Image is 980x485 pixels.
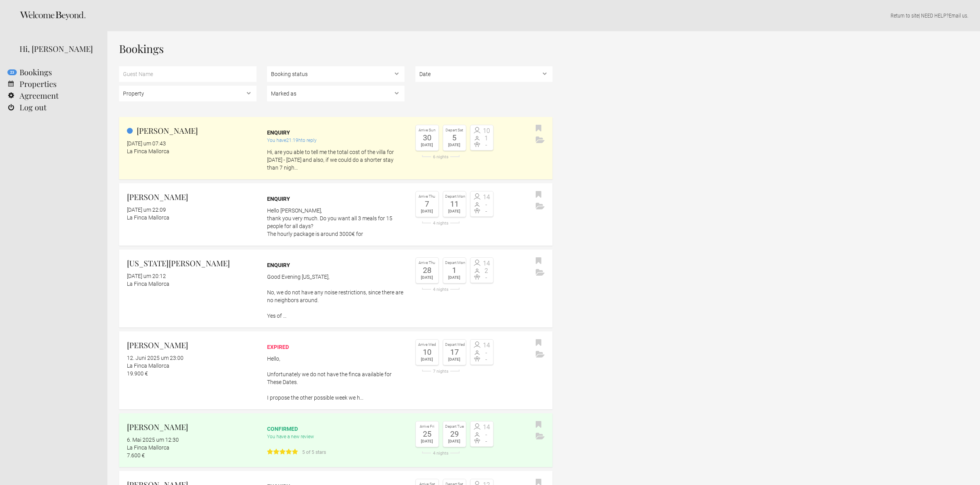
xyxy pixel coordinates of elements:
[418,274,437,281] div: [DATE]
[267,343,404,351] div: expired
[127,355,184,361] flynt-date-display: 12. Juni 2025 um 23:00
[267,129,404,136] div: Enquiry
[534,255,543,267] button: Bookmark
[286,138,301,143] flynt-countdown: 21:19h
[127,444,257,451] div: La Finca Mallorca
[445,342,464,348] div: Depart Wed
[482,350,491,356] span: -
[20,43,96,55] div: Hi, [PERSON_NAME]
[267,66,404,82] select: , ,
[418,430,437,438] div: 25
[418,423,437,430] div: Arrive Fri
[482,208,491,214] span: -
[482,342,491,349] span: 14
[127,125,257,136] h2: [PERSON_NAME]
[127,421,257,433] h2: [PERSON_NAME]
[418,142,437,149] div: [DATE]
[418,127,437,134] div: Arrive Sun
[534,201,547,212] button: Archive
[119,66,257,82] input: Guest Name
[127,280,257,288] div: La Finca Mallorca
[482,194,491,200] span: 14
[127,273,166,279] flynt-date-display: [DATE] um 20:12
[482,260,491,267] span: 14
[891,12,919,19] a: Return to site
[267,273,404,320] p: Good Evening [US_STATE], No, we do not have any noise restrictions, since there are no neighbors ...
[418,200,437,208] div: 7
[445,200,464,208] div: 11
[534,419,543,431] button: Bookmark
[119,331,552,409] a: [PERSON_NAME] 12. Juni 2025 um 23:00 La Finca Mallorca 19.900 € expired Hello, Unfortunately we d...
[534,337,543,349] button: Bookmark
[418,193,437,200] div: Arrive Thu
[445,127,464,134] div: Depart Sat
[418,438,437,445] div: [DATE]
[267,425,404,433] div: confirmed
[415,287,466,292] div: 4 nights
[445,356,464,363] div: [DATE]
[445,430,464,438] div: 29
[127,362,257,370] div: La Finca Mallorca
[127,207,166,213] flynt-date-display: [DATE] um 22:09
[267,355,404,402] p: Hello, Unfortunately we do not have the finca available for These Dates. I propose the other poss...
[482,268,491,274] span: 2
[299,448,326,456] span: 5 of 5 stars
[482,424,491,430] span: 14
[267,86,404,101] select: , , ,
[445,348,464,356] div: 17
[267,148,404,172] p: Hi, are you able to tell me the total cost of the villa for [DATE] - [DATE] and also, if we could...
[445,208,464,215] div: [DATE]
[127,191,257,203] h2: [PERSON_NAME]
[418,348,437,356] div: 10
[119,43,552,55] h1: Bookings
[418,134,437,142] div: 30
[482,142,491,148] span: -
[415,155,466,159] div: 6 nights
[119,250,552,327] a: [US_STATE][PERSON_NAME] [DATE] um 20:12 La Finca Mallorca Enquiry Good Evening [US_STATE], No, we...
[534,135,547,146] button: Archive
[534,267,547,279] button: Archive
[418,356,437,363] div: [DATE]
[119,117,552,179] a: [PERSON_NAME] [DATE] um 07:43 La Finca Mallorca Enquiry You have21:19hto reply Hi, are you able t...
[127,147,257,155] div: La Finca Mallorca
[445,423,464,430] div: Depart Tue
[445,193,464,200] div: Depart Mon
[445,274,464,281] div: [DATE]
[534,349,547,361] button: Archive
[127,370,148,377] flynt-currency: 19.900 €
[127,140,166,147] flynt-date-display: [DATE] um 07:43
[415,451,466,455] div: 4 nights
[445,266,464,274] div: 1
[127,257,257,269] h2: [US_STATE][PERSON_NAME]
[534,189,543,201] button: Bookmark
[127,214,257,221] div: La Finca Mallorca
[418,266,437,274] div: 28
[445,260,464,266] div: Depart Mon
[482,438,491,444] span: -
[949,12,967,19] a: Email us
[415,66,553,82] select: ,
[418,208,437,215] div: [DATE]
[482,202,491,208] span: -
[418,342,437,348] div: Arrive Wed
[534,431,547,443] button: Archive
[267,136,404,144] div: You have to reply
[119,12,968,19] p: | NEED HELP? .
[482,135,491,142] span: 1
[119,183,552,246] a: [PERSON_NAME] [DATE] um 22:09 La Finca Mallorca Enquiry Hello [PERSON_NAME],thank you very much. ...
[7,69,17,75] flynt-notification-badge: 23
[127,452,145,458] flynt-currency: 7.600 €
[482,356,491,363] span: -
[127,437,179,443] flynt-date-display: 6. Mai 2025 um 12:30
[267,195,404,203] div: Enquiry
[482,274,491,281] span: -
[445,438,464,445] div: [DATE]
[534,123,543,135] button: Bookmark
[119,413,552,467] a: [PERSON_NAME] 6. Mai 2025 um 12:30 La Finca Mallorca 7.600 € confirmed You have a new review 5 of...
[415,369,466,373] div: 7 nights
[482,432,491,438] span: -
[418,260,437,266] div: Arrive Thu
[445,142,464,149] div: [DATE]
[445,134,464,142] div: 5
[267,261,404,269] div: Enquiry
